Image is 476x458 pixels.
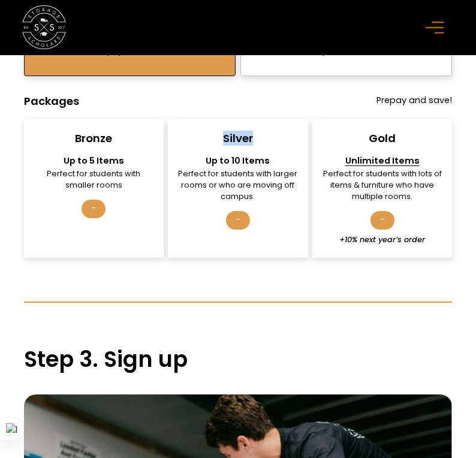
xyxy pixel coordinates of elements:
div: +10% next year’s order [339,234,425,245]
div: Silver [223,131,253,146]
div: Perfect for students with smaller rooms [34,168,154,191]
div: - [370,211,394,230]
div: Unlimited Items [322,155,442,168]
h4: Packages [24,94,79,109]
h2: Step 3. Sign up [24,346,453,373]
div: Bronze [75,131,112,146]
div: - [226,211,250,230]
div: Gold [369,131,396,146]
div: Prepay and save! [376,94,452,109]
div: Up to 10 Items [177,155,298,168]
img: Storage Scholars main logo [22,5,66,49]
div: - [82,200,106,218]
div: menu [419,10,454,45]
div: Up to 5 Items [34,155,154,168]
div: Perfect for students with larger rooms or who are moving off campus. [177,168,298,203]
div: Perfect for students with lots of items & furniture who have multiple rooms. [322,168,442,203]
